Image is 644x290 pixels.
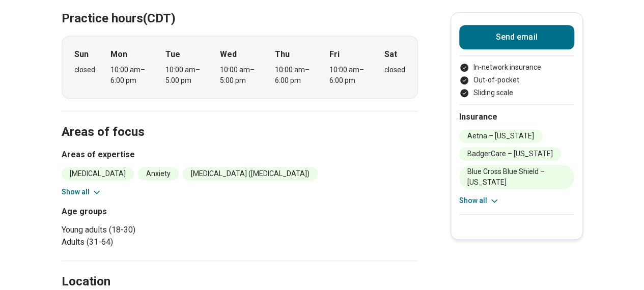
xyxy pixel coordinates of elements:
[62,224,236,236] li: Young adults (18-30)
[459,25,574,49] button: Send email
[110,48,127,61] strong: Mon
[183,167,318,181] li: [MEDICAL_DATA] ([MEDICAL_DATA])
[459,195,499,206] button: Show all
[459,129,542,143] li: Aetna – [US_STATE]
[138,167,179,181] li: Anxiety
[275,48,290,61] strong: Thu
[220,65,259,86] div: 10:00 am – 5:00 pm
[62,99,418,141] h2: Areas of focus
[459,165,574,189] li: Blue Cross Blue Shield – [US_STATE]
[62,236,236,248] li: Adults (31-64)
[220,48,237,61] strong: Wed
[384,65,405,75] div: closed
[74,48,89,61] strong: Sun
[275,65,314,86] div: 10:00 am – 6:00 pm
[459,88,574,98] li: Sliding scale
[165,65,205,86] div: 10:00 am – 5:00 pm
[459,111,574,123] h2: Insurance
[459,62,574,98] ul: Payment options
[74,65,95,75] div: closed
[110,65,150,86] div: 10:00 am – 6:00 pm
[329,48,340,61] strong: Fri
[459,62,574,73] li: In-network insurance
[62,187,102,197] button: Show all
[165,48,180,61] strong: Tue
[62,206,236,218] h3: Age groups
[62,149,418,161] h3: Areas of expertise
[62,167,134,181] li: [MEDICAL_DATA]
[459,75,574,85] li: Out-of-pocket
[384,48,397,61] strong: Sat
[459,147,561,161] li: BadgerCare – [US_STATE]
[62,36,418,99] div: When does the program meet?
[329,65,369,86] div: 10:00 am – 6:00 pm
